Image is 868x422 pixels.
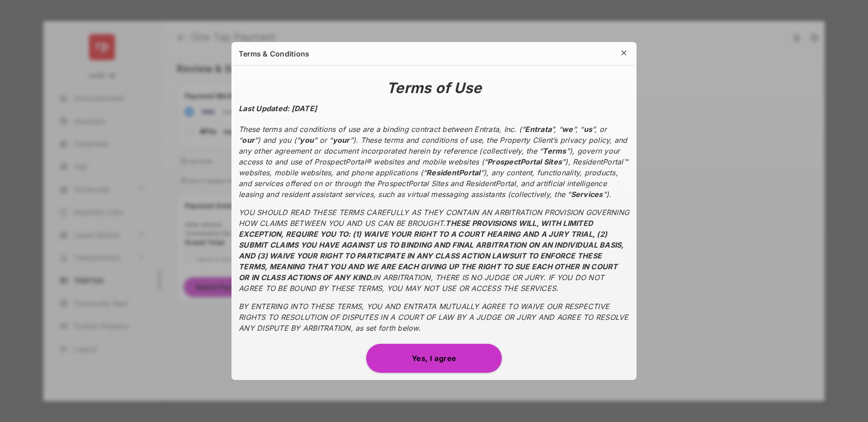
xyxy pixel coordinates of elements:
[300,136,314,145] strong: you
[239,83,629,94] center: Terms of Use
[584,125,593,134] strong: us
[242,136,255,145] strong: our
[239,301,629,333] p: BY ENTERING INTO THESE TERMS, YOU AND ENTRATA MUTUALLY AGREE TO WAIVE OUR RESPECTIVE RIGHTS TO RE...
[231,42,637,66] h6: Terms & Conditions
[542,146,566,155] strong: Terms
[571,190,603,199] strong: Services
[366,344,502,373] button: Yes, I agree
[562,125,573,134] strong: we
[239,207,629,294] p: YOU SHOULD READ THESE TERMS CAREFULLY AS THEY CONTAIN AN ARBITRATION PROVISION GOVERNING HOW CLAI...
[333,136,350,145] strong: your
[525,125,552,134] strong: Entrata
[239,103,629,114] h4: Last Updated: [DATE]
[426,168,481,177] strong: ResidentPortal
[239,124,629,200] p: These terms and conditions of use are a binding contract between Entrata, Inc. (“ ”, “ ”, “ ”, or...
[487,157,562,166] strong: ProspectPortal Sites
